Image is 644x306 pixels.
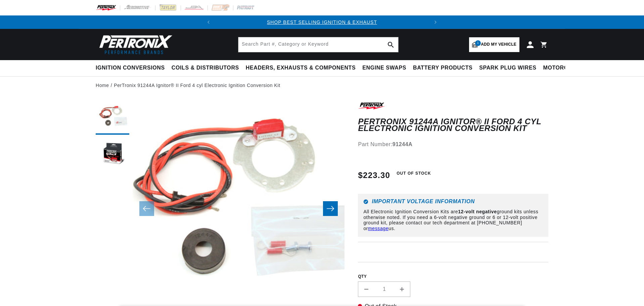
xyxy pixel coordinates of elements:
button: Load image 1 in gallery view [96,101,129,135]
summary: Ignition Conversions [96,60,168,76]
a: message [368,226,388,231]
div: Announcement [215,18,429,26]
summary: Headers, Exhausts & Components [242,60,359,76]
button: Translation missing: en.sections.announcements.next_announcement [429,15,442,29]
button: search button [383,37,398,52]
span: Ignition Conversions [96,64,165,72]
nav: breadcrumbs [96,82,548,89]
a: Home [96,82,109,89]
a: SHOP BEST SELLING IGNITION & EXHAUST [267,19,377,25]
summary: Coils & Distributors [168,60,242,76]
strong: 91244A [393,141,413,147]
span: 1 [475,40,481,46]
summary: Engine Swaps [359,60,410,76]
slideshow-component: Translation missing: en.sections.announcements.announcement_bar [79,15,565,29]
strong: 12-volt negative [458,209,497,214]
span: $223.30 [358,169,390,181]
span: Coils & Distributors [172,64,239,72]
h6: Important Voltage Information [363,199,543,204]
div: 1 of 2 [215,18,429,26]
a: 1Add my vehicle [469,37,519,52]
span: Motorcycle [543,64,583,72]
input: Search Part #, Category or Keyword [238,37,398,52]
a: PerTronix 91244A Ignitor® II Ford 4 cyl Electronic Ignition Conversion Kit [114,82,280,89]
span: Spark Plug Wires [479,64,536,72]
span: Out of Stock [393,169,434,178]
label: QTY [358,274,548,279]
h1: PerTronix 91244A Ignitor® II Ford 4 cyl Electronic Ignition Conversion Kit [358,118,548,132]
p: All Electronic Ignition Conversion Kits are ground kits unless otherwise noted. If you need a 6-v... [363,209,543,231]
button: Slide right [323,201,338,216]
img: Pertronix [96,33,173,56]
button: Load image 2 in gallery view [96,138,129,172]
span: Engine Swaps [362,64,406,72]
span: Headers, Exhausts & Components [246,64,356,72]
summary: Spark Plug Wires [476,60,540,76]
span: Battery Products [413,64,472,72]
button: Translation missing: en.sections.announcements.previous_announcement [202,15,215,29]
button: Slide left [139,201,154,216]
summary: Motorcycle [540,60,587,76]
div: Part Number: [358,140,548,149]
span: Add my vehicle [481,41,516,48]
summary: Battery Products [410,60,476,76]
